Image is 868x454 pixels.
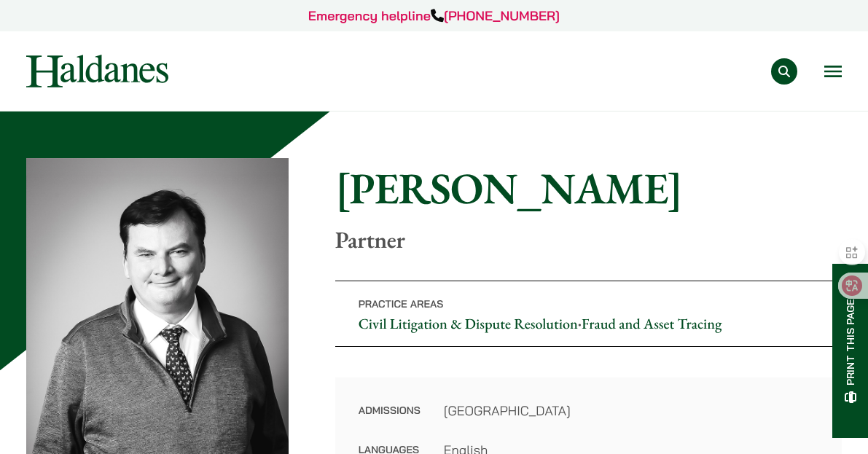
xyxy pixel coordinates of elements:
[308,7,560,24] a: Emergency helpline[PHONE_NUMBER]
[444,401,818,420] dd: [GEOGRAPHIC_DATA]
[335,162,842,214] h1: [PERSON_NAME]
[335,281,842,347] p: •
[359,297,444,310] span: Practice Areas
[335,226,842,254] p: Partner
[824,66,842,77] button: Open menu
[771,58,797,85] button: Search
[359,314,578,333] a: Civil Litigation & Dispute Resolution
[582,314,722,333] a: Fraud and Asset Tracing
[359,401,421,440] dt: Admissions
[26,55,168,87] img: Logo of Haldanes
